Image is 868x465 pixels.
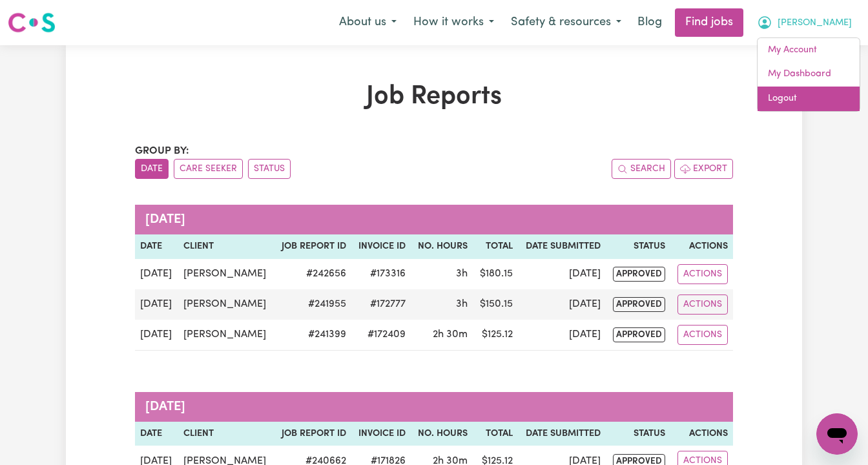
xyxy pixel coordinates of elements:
button: sort invoices by paid status [248,159,291,179]
caption: [DATE] [135,205,733,234]
td: #173316 [351,259,411,289]
th: Job Report ID [274,422,352,446]
td: [DATE] [518,289,606,320]
span: approved [613,267,665,282]
td: $ 125.12 [473,320,517,351]
th: Job Report ID [274,234,352,259]
button: Export [674,159,733,179]
th: Date [135,422,178,446]
th: Invoice ID [351,422,411,446]
th: Invoice ID [351,234,411,259]
th: Client [178,422,274,446]
td: # 242656 [274,259,352,289]
span: 3 hours [456,269,468,279]
th: No. Hours [411,234,473,259]
img: Careseekers logo [8,11,56,34]
a: Find jobs [675,8,743,37]
div: My Account [757,37,860,112]
th: No. Hours [411,422,473,446]
th: Date [135,234,178,259]
th: Actions [670,234,733,259]
td: [PERSON_NAME] [178,259,274,289]
td: #172409 [351,320,411,351]
button: Actions [677,325,728,345]
h1: Job Reports [135,81,733,112]
th: Actions [670,422,733,446]
td: # 241399 [274,320,352,351]
a: My Account [758,38,860,63]
td: # 241955 [274,289,352,320]
button: Actions [677,294,728,315]
caption: [DATE] [135,392,733,422]
td: [DATE] [518,320,606,351]
td: [PERSON_NAME] [178,289,274,320]
a: Logout [758,87,860,111]
span: 2 hours 30 minutes [433,329,468,340]
th: Total [473,422,517,446]
td: [DATE] [135,259,178,289]
button: Search [612,159,671,179]
a: My Dashboard [758,62,860,87]
td: [PERSON_NAME] [178,320,274,351]
td: $ 180.15 [473,259,517,289]
span: approved [613,327,665,342]
td: [DATE] [135,289,178,320]
button: sort invoices by date [135,159,169,179]
th: Date Submitted [518,422,606,446]
button: Safety & resources [502,9,630,36]
td: [DATE] [135,320,178,351]
span: [PERSON_NAME] [778,16,852,30]
button: My Account [749,9,860,36]
th: Status [606,422,670,446]
td: $ 150.15 [473,289,517,320]
span: approved [613,297,665,312]
span: Group by: [135,146,189,156]
iframe: Button to launch messaging window [816,413,858,455]
th: Status [606,234,670,259]
button: Actions [677,264,728,284]
a: Careseekers logo [8,8,56,37]
td: [DATE] [518,259,606,289]
button: sort invoices by care seeker [174,159,243,179]
th: Date Submitted [518,234,606,259]
th: Client [178,234,274,259]
td: #172777 [351,289,411,320]
th: Total [473,234,517,259]
button: About us [331,9,405,36]
span: 3 hours [456,299,468,309]
button: How it works [405,9,502,36]
a: Blog [630,8,670,37]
